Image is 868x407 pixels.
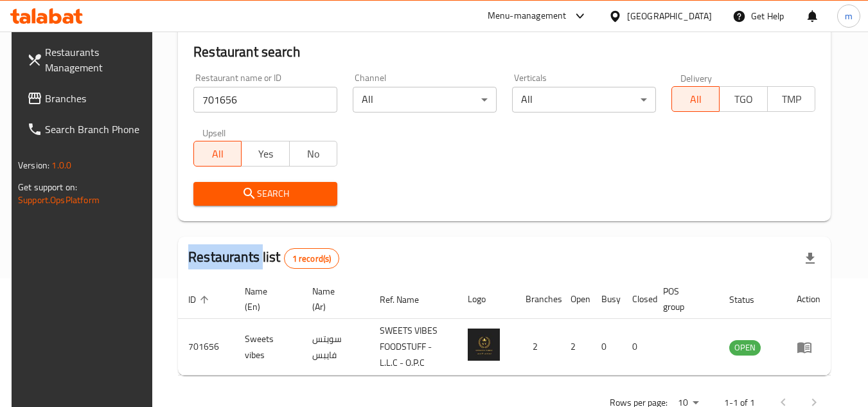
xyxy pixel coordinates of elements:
[245,284,287,314] span: Name (En)
[797,339,820,355] div: Menu
[199,145,236,163] span: All
[204,186,327,202] span: Search
[515,319,560,375] td: 2
[729,292,771,307] span: Status
[795,243,826,274] div: Export file
[193,42,815,62] h2: Restaurant search
[671,86,720,112] button: All
[17,83,157,114] a: Branches
[302,319,369,375] td: سويتس فايبس
[235,319,302,375] td: Sweets vibes
[515,280,560,319] th: Branches
[488,8,567,24] div: Menu-management
[512,87,656,113] div: All
[627,9,712,23] div: [GEOGRAPHIC_DATA]
[193,141,242,167] button: All
[457,280,515,319] th: Logo
[45,91,146,106] span: Branches
[178,319,235,375] td: 701656
[560,319,591,375] td: 2
[353,87,497,113] div: All
[284,248,340,269] div: Total records count
[295,145,332,163] span: No
[202,128,226,137] label: Upsell
[845,9,853,23] span: m
[45,44,146,75] span: Restaurants Management
[622,319,653,375] td: 0
[18,179,77,195] span: Get support on:
[380,292,436,307] span: Ref. Name
[178,280,831,375] table: enhanced table
[773,90,810,109] span: TMP
[468,329,500,361] img: Sweets vibes
[17,37,157,83] a: Restaurants Management
[45,122,146,137] span: Search Branch Phone
[51,157,71,174] span: 1.0.0
[18,157,49,174] span: Version:
[591,280,622,319] th: Busy
[241,141,289,167] button: Yes
[560,280,591,319] th: Open
[247,145,284,163] span: Yes
[18,192,100,208] a: Support.OpsPlatform
[677,90,714,109] span: All
[786,280,831,319] th: Action
[729,340,761,356] div: OPEN
[188,248,339,269] h2: Restaurants list
[622,280,653,319] th: Closed
[188,292,213,307] span: ID
[591,319,622,375] td: 0
[725,90,762,109] span: TGO
[729,340,761,355] span: OPEN
[193,182,337,206] button: Search
[369,319,457,375] td: SWEETS VIBES FOODSTUFF - L.L.C - O.P.C
[285,253,339,265] span: 1 record(s)
[17,114,157,145] a: Search Branch Phone
[719,86,767,112] button: TGO
[289,141,337,167] button: No
[193,87,337,113] input: Search for restaurant name or ID..
[767,86,815,112] button: TMP
[680,73,713,82] label: Delivery
[312,284,354,314] span: Name (Ar)
[663,284,704,314] span: POS group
